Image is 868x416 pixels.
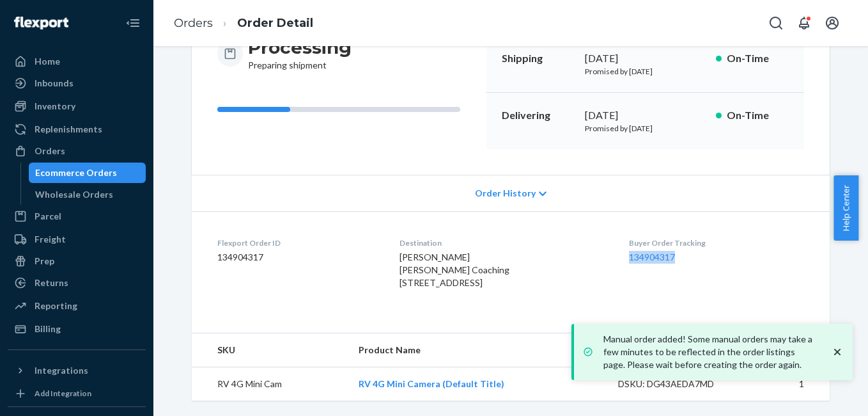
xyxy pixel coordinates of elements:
div: Orders [35,145,65,157]
a: Replenishments [8,119,146,140]
div: Wholesale Orders [35,188,113,201]
button: Open account menu [819,10,845,36]
p: On-Time [727,108,789,123]
p: Promised by [DATE] [585,66,706,77]
h3: Processing [248,36,352,59]
button: Help Center [833,175,858,241]
p: Delivering [502,108,575,123]
a: Parcel [8,206,146,227]
div: Freight [35,233,66,246]
div: Preparing shipment [248,36,352,72]
div: Home [35,55,60,68]
div: [DATE] [585,51,706,66]
svg: close toast [831,346,844,358]
div: Inbounds [35,77,74,90]
ol: breadcrumbs [164,4,323,42]
div: Inventory [35,100,75,113]
dt: Flexport Order ID [217,237,379,248]
div: Ecommerce Orders [35,166,117,179]
a: Inventory [8,96,146,116]
a: Freight [8,229,146,250]
button: Integrations [8,360,146,381]
p: Shipping [502,51,575,66]
div: Add Integration [35,388,91,399]
div: Reporting [35,300,77,312]
dd: 134904317 [217,251,379,264]
td: RV 4G Mini Cam [192,367,348,401]
div: DSKU: DG43AEDA7MD [618,378,738,390]
th: Product Name [348,333,608,367]
p: Manual order added! Some manual orders may take a few minutes to be reflected in the order listin... [603,333,818,371]
a: Home [8,51,146,72]
span: [PERSON_NAME] [PERSON_NAME] Coaching [STREET_ADDRESS] [399,252,509,288]
div: [DATE] [585,108,706,123]
a: Wholesale Orders [29,184,146,205]
a: Billing [8,319,146,339]
a: Orders [174,16,213,30]
a: Order Detail [237,16,313,30]
div: Prep [35,255,54,268]
button: Open notifications [791,10,817,36]
td: 1 [748,367,830,401]
th: SKU [192,333,348,367]
p: Promised by [DATE] [585,123,706,134]
a: Orders [8,141,146,161]
a: Prep [8,251,146,271]
button: Open Search Box [763,10,789,36]
a: Returns [8,273,146,293]
a: Inbounds [8,73,146,93]
a: Ecommerce Orders [29,163,146,183]
a: Add Integration [8,386,146,401]
img: Flexport logo [14,17,68,29]
a: Reporting [8,296,146,316]
div: Parcel [35,210,61,223]
div: Integrations [35,364,88,377]
button: Close Navigation [120,10,146,36]
div: Billing [35,323,61,335]
a: RV 4G Mini Camera (Default Title) [359,378,504,389]
div: Replenishments [35,123,102,136]
p: On-Time [727,51,789,66]
dt: Destination [399,237,608,248]
dt: Buyer Order Tracking [629,237,804,248]
div: Returns [35,276,68,289]
span: Order History [475,187,536,200]
a: 134904317 [629,252,675,262]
